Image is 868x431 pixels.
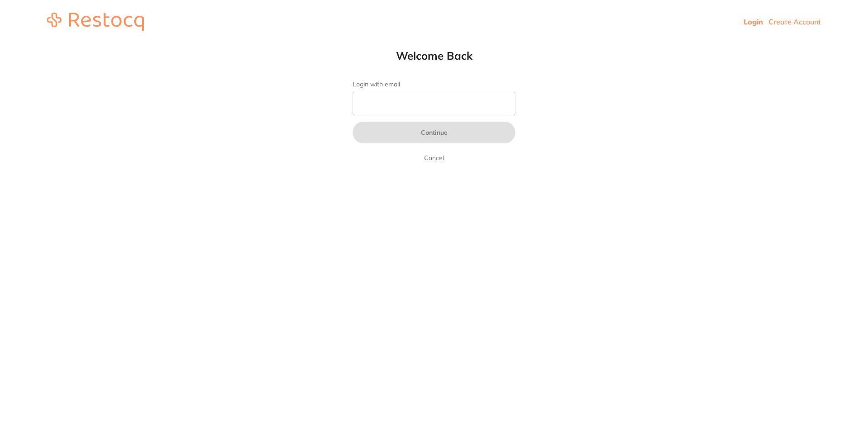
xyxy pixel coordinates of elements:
[47,13,144,31] img: restocq_logo.svg
[769,17,821,26] a: Create Account
[422,152,446,163] a: Cancel
[744,17,763,26] a: Login
[353,122,515,143] button: Continue
[335,49,533,62] h1: Welcome Back
[353,81,515,88] label: Login with email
